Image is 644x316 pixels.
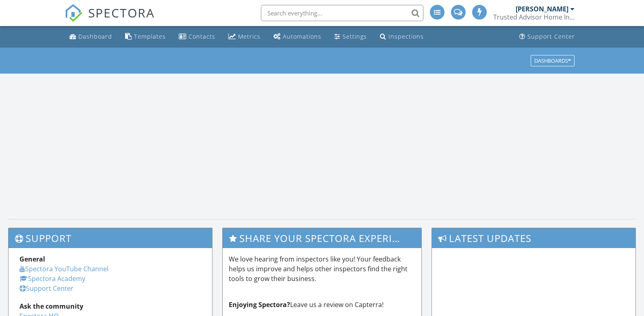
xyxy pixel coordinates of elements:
a: Dashboard [66,29,115,44]
a: Inspections [377,29,427,44]
h3: Latest Updates [432,228,635,248]
div: Inspections [388,33,424,40]
a: Automations (Advanced) [270,29,325,44]
a: Spectora Academy [20,274,85,283]
h3: Share Your Spectora Experience [223,228,421,248]
div: Ask the community [20,301,201,311]
div: Automations [283,33,321,40]
div: Templates [134,33,166,40]
a: Spectora YouTube Channel [20,264,108,273]
p: Leave us a review on Capterra! [229,300,415,309]
div: Dashboards [534,58,571,63]
a: Templates [122,29,169,44]
div: Metrics [238,33,260,40]
div: [PERSON_NAME] [516,5,568,13]
button: Dashboards [531,55,575,66]
img: The Best Home Inspection Software - Spectora [65,4,82,22]
input: Search everything... [261,5,423,21]
strong: General [20,255,45,264]
div: Support Center [527,33,575,40]
a: Metrics [225,29,264,44]
span: SPECTORA [88,4,155,21]
a: Support Center [516,29,578,44]
div: Trusted Advisor Home Inspections [493,13,575,21]
div: Contacts [189,33,215,40]
a: Contacts [176,29,219,44]
a: SPECTORA [65,11,155,28]
div: Settings [343,33,367,40]
div: Dashboard [78,33,112,40]
a: Support Center [20,284,74,293]
a: Settings [331,29,370,44]
strong: Enjoying Spectora? [229,300,290,309]
h3: Support [9,228,212,248]
p: We love hearing from inspectors like you! Your feedback helps us improve and helps other inspecto... [229,254,415,283]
